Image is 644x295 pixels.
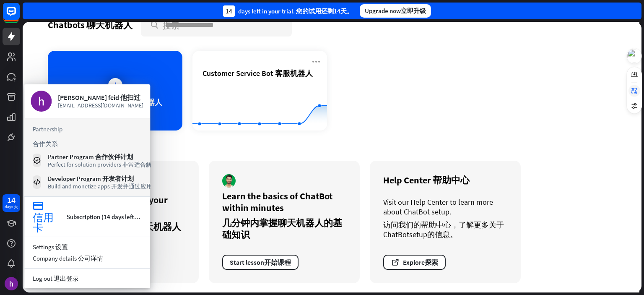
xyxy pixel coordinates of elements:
span: 合作伙伴计划 [95,153,133,161]
span: 立即升级 [401,7,426,15]
span: 聊天机器人 [86,19,132,31]
span: 帮助中心 [433,174,470,186]
div: Partner Program [48,153,187,161]
span: 公司详情 [78,254,103,262]
span: 几分钟内掌握聊天机器人的基础知识 [222,217,342,240]
button: Explore 探索 [383,255,446,270]
div: Build and monetize apps [48,183,164,190]
div: Perfect for solution providers [48,161,187,168]
span: 访问我们的帮助中心，了解更多关于ChatBotsetup的信息。 [383,220,504,239]
span: 他扫过 [120,93,140,102]
h3: Partnership [33,125,142,148]
span: 客服机器人 [275,68,313,78]
div: 14 [7,196,16,204]
span: [EMAIL_ADDRESS][DOMAIN_NAME] [58,102,144,109]
img: author [222,174,236,188]
span: 信用卡 [33,211,54,232]
div: Help Center [383,174,507,186]
a: Partner Program 合作伙伴计划 Perfect for solution providers 非常适合解决方案提供商 [33,153,142,168]
a: [PERSON_NAME] feid 他扫过 [EMAIL_ADDRESS][DOMAIN_NAME] [31,91,144,112]
button: Start lesson 开始课程 [222,255,299,270]
div: Get started [48,141,616,152]
div: days [5,204,18,210]
span: 设置 [55,243,68,251]
div: Subscription (14 days left) [67,213,142,221]
div: Chatbots [48,19,132,31]
span: 开发者计划 [102,175,134,183]
span: 您的试用还剩14天。 [296,7,353,15]
a: 14 days 天 [3,194,20,212]
div: [PERSON_NAME] feid [58,93,144,102]
a: Settings 设置 [24,241,150,253]
i: credit_card [33,201,62,232]
span: 退出登录 [54,274,79,282]
span: 探索 [425,258,438,266]
div: 14 [223,5,235,17]
a: Developer Program 开发者计划 Build and monetize apps 开发并通过应用盈利 [33,175,142,190]
button: Open LiveChat chat widget [7,3,32,29]
div: Upgrade now [360,4,431,18]
span: 非常适合解决方案提供商 [122,161,187,168]
div: Learn the basics of ChatBot within minutes [222,190,346,244]
span: 天 [14,204,18,209]
div: Visit our Help Center to learn more about ChatBot setup. [383,197,507,243]
div: days left in your trial. [223,5,353,17]
a: Log out 退出登录 [24,273,150,284]
span: 开始课程 [264,258,291,266]
div: Developer Program [48,175,164,183]
span: 开发并通过应用盈利 [111,183,164,190]
a: credit_card 信用卡 Subscription (14 days left) 订阅（剩余14天） [33,201,142,232]
span: 合作关系 [33,140,58,148]
span: Customer Service Bot [203,68,313,78]
div: Company details [24,253,150,264]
